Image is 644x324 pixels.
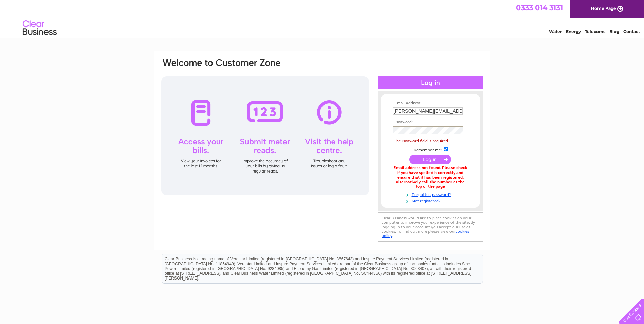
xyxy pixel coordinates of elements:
a: Blog [609,29,619,34]
div: Clear Business is a trading name of Verastar Limited (registered in [GEOGRAPHIC_DATA] No. 3667643... [162,4,483,33]
div: Email address not found. Please check if you have spelled it correctly and ensure that it has bee... [393,166,468,189]
th: Email Address: [391,101,470,106]
a: Not registered? [393,197,470,204]
a: Energy [566,29,581,34]
a: Telecoms [585,29,605,34]
span: The Password field is required [394,139,448,143]
a: Water [549,29,562,34]
img: logo.png [22,18,57,38]
input: Submit [409,155,451,164]
a: Contact [623,29,640,34]
th: Password: [391,120,470,125]
div: Clear Business would like to place cookies on your computer to improve your experience of the sit... [378,212,483,242]
a: Forgotten password? [393,191,470,197]
td: Remember me? [391,146,470,153]
a: 0333 014 3131 [516,3,563,12]
a: cookies policy [382,229,469,238]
